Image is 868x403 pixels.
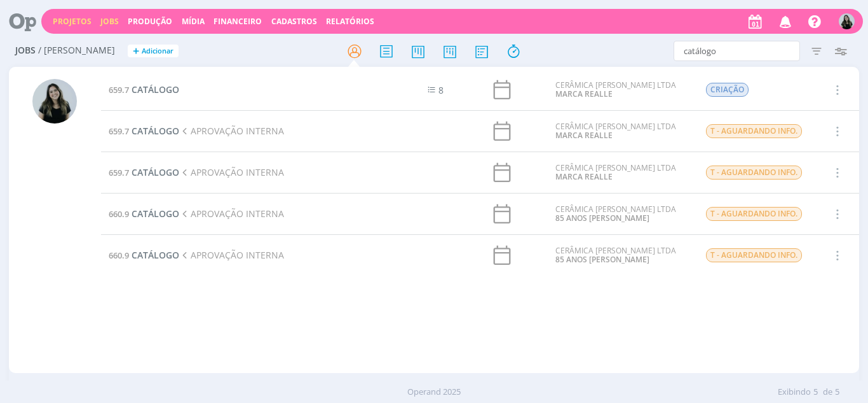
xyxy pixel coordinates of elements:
span: APROVAÇÃO INTERNA [179,249,284,261]
span: CATÁLOGO [132,249,179,261]
a: MARCA REALLE [555,130,613,141]
span: 659.7 [109,125,129,137]
span: T - AGUARDANDO INFO. [706,207,802,221]
a: Produção [128,16,172,27]
button: Financeiro [210,17,266,27]
span: + [133,45,139,58]
span: 5 [813,386,818,399]
img: V [32,79,77,124]
div: CERÂMICA [PERSON_NAME] LTDA [555,122,686,141]
a: MARCA REALLE [555,88,613,99]
a: 660.9CATÁLOGO [109,208,179,220]
input: Busca [674,41,800,61]
span: Adicionar [142,47,173,55]
span: Cadastros [271,16,317,27]
button: Produção [124,17,176,27]
button: +Adicionar [128,45,179,58]
a: Projetos [53,16,92,27]
span: T - AGUARDANDO INFO. [706,248,802,262]
button: Cadastros [268,17,321,27]
span: Exibindo [778,386,811,399]
button: Mídia [178,17,208,27]
a: 660.9CATÁLOGO [109,249,179,261]
div: CERÂMICA [PERSON_NAME] LTDA [555,164,686,182]
span: CATÁLOGO [132,208,179,220]
a: Jobs [100,16,119,27]
span: 659.7 [109,167,129,178]
span: de [823,386,832,399]
span: Jobs [15,45,36,56]
a: 659.7CATÁLOGO [109,83,179,95]
span: T - AGUARDANDO INFO. [706,166,802,180]
span: CATÁLOGO [132,166,179,178]
a: 85 ANOS [PERSON_NAME] [555,254,649,265]
span: / [PERSON_NAME] [38,45,115,56]
span: CATÁLOGO [132,83,179,95]
span: T - AGUARDANDO INFO. [706,124,802,138]
div: CERÂMICA [PERSON_NAME] LTDA [555,246,686,265]
span: 8 [438,84,444,96]
a: Relatórios [326,16,374,27]
a: Mídia [182,16,205,27]
span: APROVAÇÃO INTERNA [179,208,284,220]
a: Financeiro [214,16,262,27]
a: 659.7CATÁLOGO [109,166,179,178]
span: APROVAÇÃO INTERNA [179,125,284,137]
span: APROVAÇÃO INTERNA [179,166,284,178]
button: V [838,10,855,32]
button: Relatórios [322,17,378,27]
span: 660.9 [109,208,129,220]
a: 85 ANOS [PERSON_NAME] [555,213,649,223]
span: 5 [835,386,839,399]
img: V [839,13,855,29]
span: CRIAÇÃO [706,83,749,97]
span: 660.9 [109,250,129,261]
button: Projetos [49,17,95,27]
span: CATÁLOGO [132,125,179,137]
button: Jobs [97,17,123,27]
div: CERÂMICA [PERSON_NAME] LTDA [555,205,686,223]
div: CERÂMICA [PERSON_NAME] LTDA [555,81,686,99]
span: 659.7 [109,84,129,95]
a: MARCA REALLE [555,171,613,182]
a: 659.7CATÁLOGO [109,125,179,137]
